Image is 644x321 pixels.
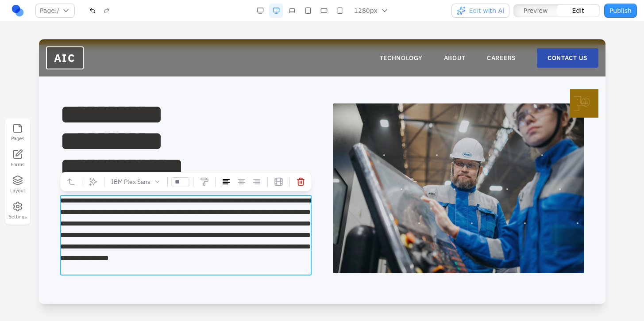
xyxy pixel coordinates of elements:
button: Settings [8,199,27,222]
span: Edit with AI [469,6,504,15]
button: Desktop Wide [253,4,267,18]
iframe: Preview [39,39,605,304]
span: Edit [572,6,584,15]
button: Layout [8,173,27,196]
button: Pages [8,121,27,144]
button: Publish [604,4,637,18]
button: Laptop [285,4,299,18]
button: Page:/ [35,4,75,18]
button: 1280px [349,4,394,18]
a: Forms [8,147,27,170]
span: IBM Plex Sans [72,138,112,146]
span: Preview [524,6,548,15]
button: Desktop [269,4,283,18]
button: Mobile Landscape [317,4,331,18]
button: Edit with AI [451,4,509,18]
button: IBM Plex Sans [69,134,125,151]
button: Tablet [301,4,315,18]
button: Mobile [333,4,347,18]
